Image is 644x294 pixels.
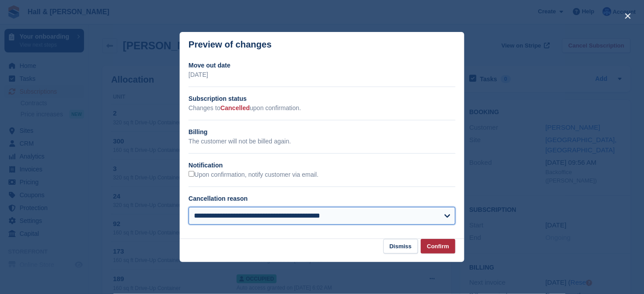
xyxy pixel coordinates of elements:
[189,171,318,179] label: Upon confirmation, notify customer via email.
[221,104,250,111] span: Cancelled
[189,161,455,170] h2: Notification
[189,61,455,70] h2: Move out date
[189,127,455,137] h2: Billing
[383,239,418,254] button: Dismiss
[189,40,272,50] p: Preview of changes
[421,239,455,254] button: Confirm
[189,103,455,113] p: Changes to upon confirmation.
[189,94,455,103] h2: Subscription status
[189,171,194,177] input: Upon confirmation, notify customer via email.
[189,195,248,202] label: Cancellation reason
[189,70,455,79] p: [DATE]
[621,9,635,23] button: close
[189,137,455,146] p: The customer will not be billed again.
